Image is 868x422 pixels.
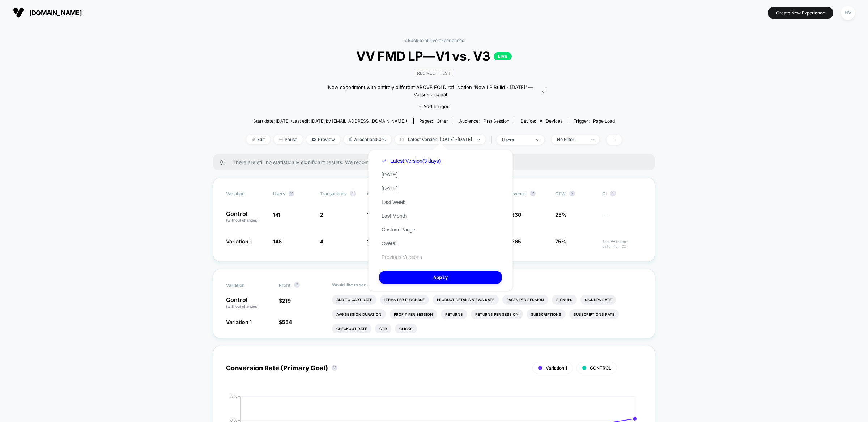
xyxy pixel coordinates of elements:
[502,137,531,142] div: users
[332,309,386,319] li: Avg Session Duration
[246,135,270,144] span: Edit
[226,191,266,196] span: Variation
[555,238,566,244] span: 75%
[768,7,833,19] button: Create New Experience
[375,324,391,334] li: Ctr
[11,7,84,18] button: [DOMAIN_NAME]
[379,171,400,178] button: [DATE]
[332,365,337,371] button: ?
[580,295,616,305] li: Signups Rate
[379,213,409,219] button: Last Month
[395,324,417,334] li: Clicks
[306,135,340,144] span: Preview
[230,395,237,399] tspan: 8 %
[494,52,512,60] p: LIVE
[602,213,642,223] span: ---
[273,191,285,196] span: users
[569,309,619,319] li: Subscriptions Rate
[574,118,615,124] div: Trigger:
[265,48,603,64] span: VV FMD LP—V1 vs. V3
[390,309,437,319] li: Profit Per Session
[546,365,567,371] span: Variation 1
[226,297,272,309] p: Control
[273,238,282,244] span: 148
[433,295,499,305] li: Product Details Views Rate
[593,118,615,124] span: Page Load
[322,84,540,98] span: New experiment with entirely different ABOVE FOLD ref: Notion 'New LP Build - [DATE]' — Versus or...
[483,118,509,124] span: First Session
[226,319,252,325] span: Variation 1
[29,9,82,17] span: [DOMAIN_NAME]
[404,38,464,43] a: < Back to all live experiences
[379,226,417,233] button: Custom Range
[530,191,536,196] button: ?
[471,309,523,319] li: Returns Per Session
[610,191,616,196] button: ?
[332,324,371,334] li: Checkout Rate
[320,238,323,244] span: 4
[459,118,509,124] div: Audience:
[279,282,290,288] span: Profit
[279,319,292,325] span: $
[489,135,497,145] span: |
[282,319,292,325] span: 554
[344,135,391,144] span: Allocation: 50%
[590,365,611,371] span: CONTROL
[226,238,252,244] span: Variation 1
[379,158,443,164] button: Latest Version(3 days)
[527,309,566,319] li: Subscriptions
[477,139,480,140] img: end
[380,295,429,305] li: Items Per Purchase
[279,298,291,304] span: $
[602,239,642,249] span: Insufficient data for CI
[273,212,280,218] span: 141
[555,212,567,218] span: 25%
[839,5,857,20] button: HV
[379,254,424,260] button: Previous Versions
[437,118,448,124] span: other
[252,138,255,141] img: edit
[418,103,450,109] span: + Add Images
[395,135,485,144] span: Latest Version: [DATE] - [DATE]
[379,240,400,247] button: Overall
[279,138,283,141] img: end
[13,7,24,18] img: Visually logo
[400,138,404,141] img: calendar
[379,185,400,192] button: [DATE]
[226,211,266,223] p: Control
[320,191,346,196] span: Transactions
[591,139,594,140] img: end
[515,118,568,124] span: Device:
[350,191,356,196] button: ?
[414,69,454,77] span: Redirect Test
[441,309,467,319] li: Returns
[540,118,562,124] span: all devices
[602,191,642,196] span: CI
[419,118,448,124] div: Pages:
[552,295,577,305] li: Signups
[332,282,642,287] p: Would like to see more reports?
[502,295,548,305] li: Pages Per Session
[536,139,539,141] img: end
[289,191,294,196] button: ?
[841,6,855,20] div: HV
[557,137,586,142] div: No Filter
[226,304,259,308] span: (without changes)
[233,159,641,165] span: There are still no statistically significant results. We recommend waiting a few more days
[379,271,502,284] button: Apply
[320,212,323,218] span: 2
[349,137,352,141] img: rebalance
[294,282,300,288] button: ?
[555,191,595,196] span: OTW
[226,282,266,288] span: Variation
[282,298,291,304] span: 219
[253,118,407,124] span: Start date: [DATE] (Last edit [DATE] by [EMAIL_ADDRESS][DOMAIN_NAME])
[274,135,303,144] span: Pause
[226,218,259,222] span: (without changes)
[569,191,575,196] button: ?
[379,199,408,205] button: Last Week
[332,295,376,305] li: Add To Cart Rate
